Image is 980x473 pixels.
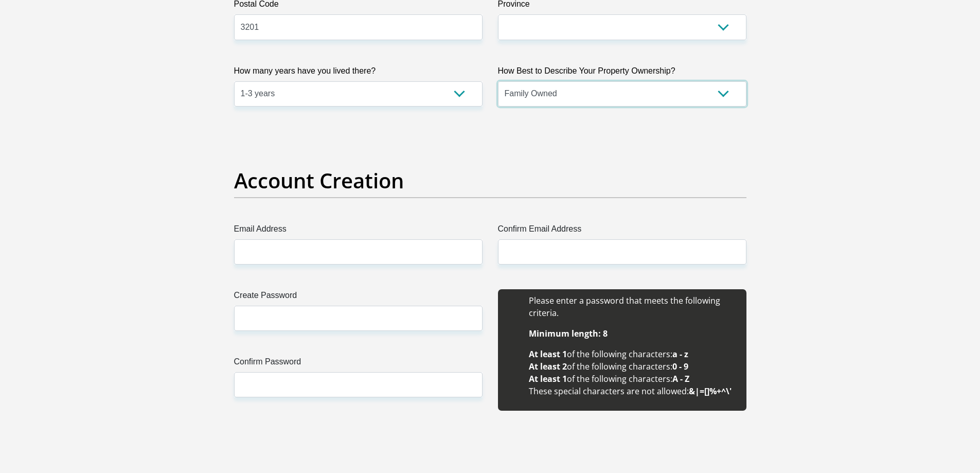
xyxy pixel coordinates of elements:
[234,81,483,107] select: Please select a value
[529,294,736,319] li: Please enter a password that meets the following criteria.
[529,360,736,373] li: of the following characters:
[234,306,483,331] input: Create Password
[529,385,736,397] li: These special characters are not allowed:
[498,65,746,81] label: How Best to Describe Your Property Ownership?
[529,348,567,360] b: At least 1
[234,14,483,40] input: Postal Code
[234,372,483,397] input: Confirm Password
[234,356,483,372] label: Confirm Password
[498,223,746,239] label: Confirm Email Address
[689,386,732,397] b: &|=[]%+^\'
[672,373,689,384] b: A - Z
[234,289,483,306] label: Create Password
[529,328,608,339] b: Minimum length: 8
[529,348,736,360] li: of the following characters:
[234,223,483,239] label: Email Address
[234,65,483,81] label: How many years have you lived there?
[529,361,567,372] b: At least 2
[234,239,483,265] input: Email Address
[498,239,746,265] input: Confirm Email Address
[498,81,746,107] select: Please select a value
[672,348,688,360] b: a - z
[529,373,736,385] li: of the following characters:
[672,361,688,372] b: 0 - 9
[498,14,746,40] select: Please Select a Province
[234,168,746,193] h2: Account Creation
[529,373,567,384] b: At least 1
